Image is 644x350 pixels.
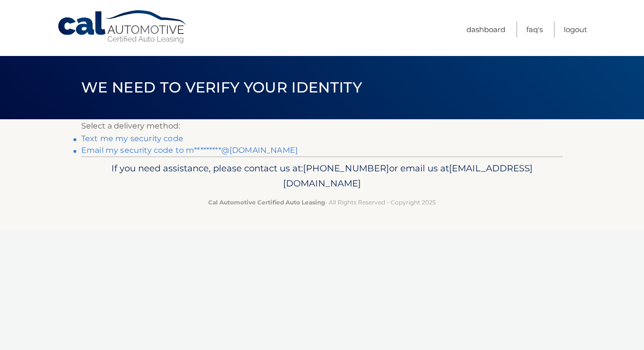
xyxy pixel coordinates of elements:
a: Email my security code to m*********@[DOMAIN_NAME] [81,146,298,155]
a: Dashboard [466,21,505,37]
a: Cal Automotive [57,10,188,44]
a: Logout [564,21,587,37]
p: If you need assistance, please contact us at: or email us at [88,161,556,192]
strong: Cal Automotive Certified Auto Leasing [208,199,325,206]
a: FAQ's [526,21,543,37]
span: [PHONE_NUMBER] [303,163,389,174]
a: Text me my security code [81,134,183,143]
p: Select a delivery method: [81,119,563,133]
span: We need to verify your identity [81,78,362,96]
p: - All Rights Reserved - Copyright 2025 [88,197,556,207]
